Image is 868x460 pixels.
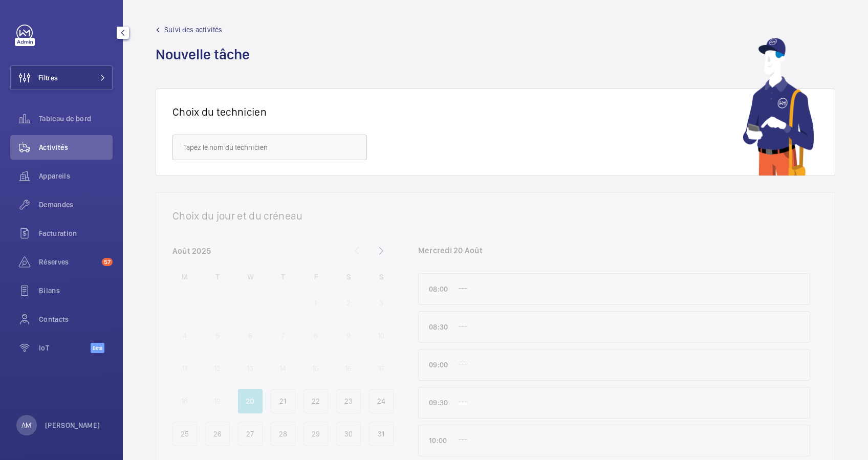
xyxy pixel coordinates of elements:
[743,38,814,176] img: mechanic using app
[39,343,91,353] span: IoT
[39,171,113,181] span: Appareils
[39,314,113,324] span: Contacts
[172,135,367,160] input: Tapez le nom du technicien
[102,258,113,266] span: 57
[39,200,113,210] span: Demandes
[39,142,113,152] span: Activités
[10,65,113,90] button: Filtres
[164,25,222,35] span: Suivi des activités
[172,105,267,118] h1: Choix du technicien
[39,114,113,124] span: Tableau de bord
[39,228,113,238] span: Facturation
[91,343,104,353] span: Beta
[38,73,58,83] span: Filtres
[156,45,256,64] h1: Nouvelle tâche
[39,286,113,296] span: Bilans
[45,420,100,430] p: [PERSON_NAME]
[39,257,98,267] span: Réserves
[21,420,31,430] p: AM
